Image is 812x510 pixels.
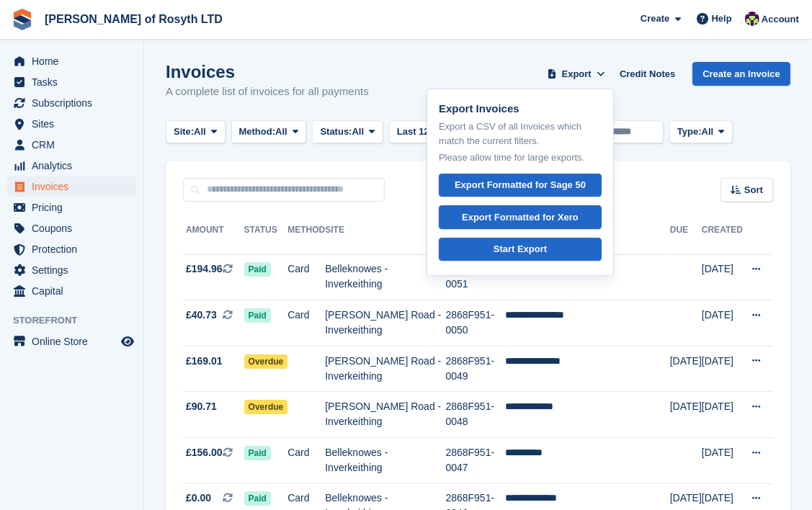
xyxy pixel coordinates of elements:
span: Coupons [32,218,118,238]
a: menu [7,156,136,176]
th: Amount [183,219,244,255]
a: Credit Notes [614,62,681,86]
a: menu [7,239,136,259]
div: Export Formatted for Xero [462,210,579,225]
a: menu [7,51,136,71]
p: A complete list of invoices for all payments [166,84,369,100]
a: menu [7,93,136,113]
a: menu [7,135,136,155]
button: Last 12 months [389,120,485,144]
span: All [702,125,714,139]
a: menu [7,197,136,218]
td: [DATE] [702,300,743,346]
th: Status [244,219,288,255]
th: Method [287,219,325,255]
a: Export Formatted for Sage 50 [439,174,602,197]
td: Card [287,254,325,300]
td: [PERSON_NAME] Road - Inverkeithing [325,346,445,392]
td: [DATE] [670,392,702,438]
td: [PERSON_NAME] Road - Inverkeithing [325,300,445,346]
span: Overdue [244,400,288,414]
button: Type: All [669,120,733,144]
span: Invoices [32,176,118,197]
span: £156.00 [186,445,223,460]
span: Paid [244,262,271,277]
p: Export a CSV of all Invoices which match the current filters. [439,120,602,148]
img: Nina Briggs [745,12,759,26]
p: Export Invoices [439,101,602,117]
span: £169.01 [186,354,223,369]
span: Account [762,12,799,27]
span: Method: [239,125,276,139]
td: 2868F951-0050 [446,300,506,346]
button: Export [545,62,608,86]
td: [DATE] [702,392,743,438]
td: [PERSON_NAME] Road - Inverkeithing [325,392,445,438]
img: stora-icon-8386f47178a22dfd0bd8f6a31ec36ba5ce8667c1dd55bd0f319d3a0aa187defe.svg [12,9,33,30]
th: Due [670,219,702,255]
span: Capital [32,281,118,301]
span: Tasks [32,72,118,92]
span: Type: [677,125,702,139]
a: [PERSON_NAME] of Rosyth LTD [39,7,228,31]
span: Paid [244,308,271,323]
span: Status: [320,125,352,139]
span: Paid [244,446,271,460]
td: [DATE] [670,346,702,392]
span: Settings [32,260,118,280]
span: Create [641,12,669,26]
span: CRM [32,135,118,155]
td: 2868F951-0049 [446,346,506,392]
span: Help [712,12,732,26]
a: Export Formatted for Xero [439,205,602,229]
td: Belleknowes - Inverkeithing [325,438,445,484]
th: Site [325,219,445,255]
td: [DATE] [702,438,743,484]
div: Start Export [494,242,547,256]
span: All [194,125,206,139]
td: Belleknowes - Inverkeithing [325,254,445,300]
span: Analytics [32,156,118,176]
td: 2868F951-0048 [446,392,506,438]
a: menu [7,114,136,134]
td: 2868F951-0051 [446,254,506,300]
a: Start Export [439,238,602,261]
div: Export Formatted for Sage 50 [455,178,586,192]
a: menu [7,218,136,238]
span: £194.96 [186,261,223,277]
span: All [275,125,287,139]
th: Created [702,219,743,255]
span: Home [32,51,118,71]
button: Method: All [231,120,307,144]
span: All [352,125,365,139]
span: Sites [32,114,118,134]
span: Paid [244,491,271,506]
h1: Invoices [166,62,369,81]
a: menu [7,281,136,301]
span: £0.00 [186,491,211,506]
span: Protection [32,239,118,259]
span: Last 12 months [397,125,465,139]
span: Online Store [32,331,118,352]
span: Overdue [244,354,288,369]
td: 2868F951-0047 [446,438,506,484]
button: Status: All [312,120,383,144]
a: menu [7,176,136,197]
span: Site: [174,125,194,139]
td: [DATE] [702,346,743,392]
a: Preview store [119,333,136,350]
button: Site: All [166,120,226,144]
span: Storefront [13,313,143,328]
td: [DATE] [702,254,743,300]
span: Pricing [32,197,118,218]
a: menu [7,331,136,352]
span: £90.71 [186,399,217,414]
a: menu [7,72,136,92]
a: Create an Invoice [692,62,790,86]
a: menu [7,260,136,280]
td: Card [287,438,325,484]
td: Card [287,300,325,346]
span: Export [562,67,592,81]
span: Subscriptions [32,93,118,113]
span: Sort [744,183,763,197]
